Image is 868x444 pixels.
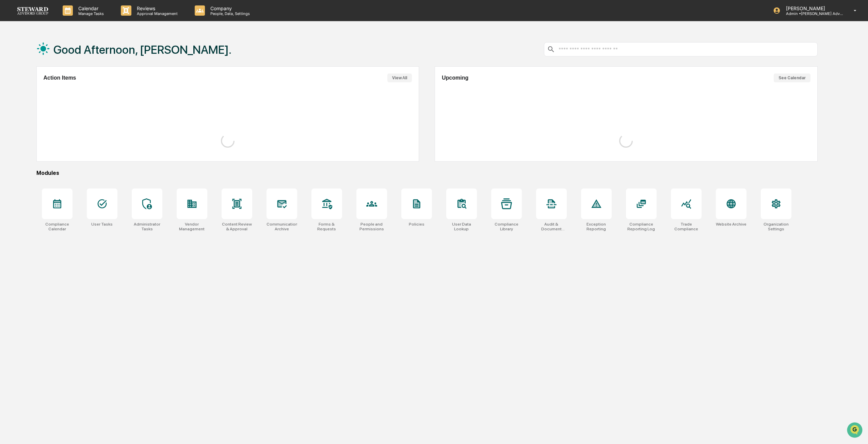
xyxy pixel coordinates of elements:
[205,11,253,16] p: People, Data, Settings
[16,6,49,15] img: logo
[23,59,86,64] div: We're available if you need us!
[56,86,84,93] span: Attestations
[48,115,82,120] a: Powered byPylon
[205,5,253,11] p: Company
[267,222,297,231] div: Communications Archive
[671,222,702,231] div: Trade Compliance
[442,75,468,81] h2: Upcoming
[7,86,12,92] div: 🖐️
[387,73,412,82] button: View All
[36,170,818,176] div: Modules
[446,222,477,231] div: User Data Lookup
[536,222,567,231] div: Audit & Document Logs
[7,52,19,64] img: 1746055101610-c473b297-6a78-478c-a979-82029cc54cd1
[7,99,12,105] div: 🔎
[781,11,844,16] p: Admin • [PERSON_NAME] Advisors Group
[14,99,43,105] span: Data Lookup
[68,115,82,120] span: Pylon
[581,222,612,231] div: Exception Reporting
[23,52,112,59] div: Start new chat
[4,83,47,95] a: 🖐️Preclearance
[7,14,124,25] p: How can we help?
[116,54,124,62] button: Start new chat
[53,43,231,56] h1: Good Afternoon, [PERSON_NAME].
[131,11,181,16] p: Approval Management
[44,75,76,81] h2: Action Items
[73,5,107,11] p: Calendar
[177,222,207,231] div: Vendor Management
[761,222,791,231] div: Organization Settings
[14,86,44,93] span: Preclearance
[409,222,424,227] div: Policies
[73,11,107,16] p: Manage Tasks
[91,222,113,227] div: User Tasks
[716,222,746,227] div: Website Archive
[774,73,810,82] button: See Calendar
[222,222,252,231] div: Content Review & Approval
[491,222,522,231] div: Compliance Library
[781,5,844,11] p: [PERSON_NAME]
[42,222,73,231] div: Compliance Calendar
[356,222,387,231] div: People and Permissions
[846,422,865,440] iframe: Open customer support
[626,222,657,231] div: Compliance Reporting Log
[47,83,87,95] a: 🗄️Attestations
[311,222,342,231] div: Forms & Requests
[131,5,181,11] p: Reviews
[132,222,162,231] div: Administrator Tasks
[4,96,46,108] a: 🔎Data Lookup
[49,86,55,92] div: 🗄️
